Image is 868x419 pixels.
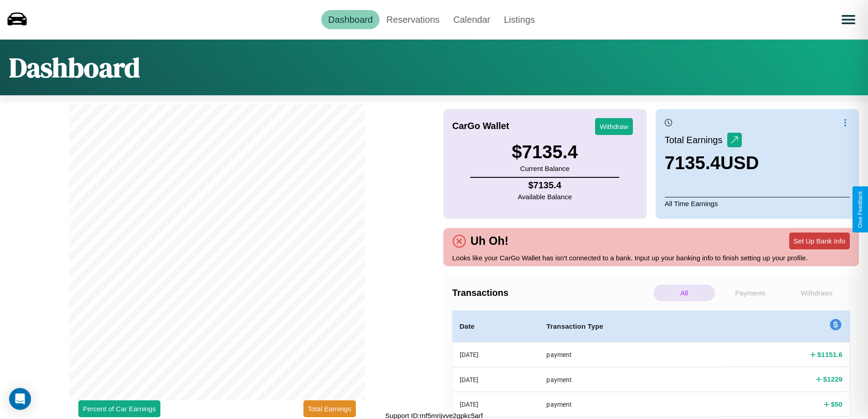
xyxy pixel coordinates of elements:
h4: Uh Oh! [466,234,513,248]
th: payment [539,367,724,392]
h4: Transaction Type [546,321,716,332]
h1: Dashboard [9,49,140,86]
button: Set Up Bank Info [789,233,850,249]
a: Dashboard [321,10,380,29]
button: Percent of Car Earnings [78,400,160,417]
p: All [653,285,715,301]
th: payment [539,342,724,367]
p: Withdraws [786,285,847,301]
th: [DATE] [452,392,539,417]
th: payment [539,392,724,417]
h4: $ 1151.6 [817,350,842,359]
p: Payments [719,285,781,301]
h4: $ 1229 [823,374,842,384]
p: Looks like your CarGo Wallet has isn't connected to a bank. Input up your banking info to finish ... [452,252,850,264]
p: All Time Earnings [665,197,850,210]
div: Give Feedback [857,191,863,228]
a: Listings [497,10,542,29]
a: Reservations [380,10,447,29]
h4: CarGo Wallet [452,121,509,131]
h4: $ 7135.4 [518,180,572,191]
div: Open Intercom Messenger [9,388,31,410]
h4: Transactions [452,288,651,298]
h4: $ 50 [831,399,843,409]
h3: 7135.4 USD [665,153,759,173]
th: [DATE] [452,342,539,367]
h4: Date [460,321,532,332]
p: Total Earnings [665,132,727,148]
a: Calendar [447,10,497,29]
button: Open menu [836,7,861,32]
button: Withdraw [595,118,633,135]
button: Total Earnings [303,400,356,417]
p: Available Balance [518,191,572,203]
th: [DATE] [452,367,539,392]
p: Current Balance [512,162,578,175]
h3: $ 7135.4 [512,142,578,162]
